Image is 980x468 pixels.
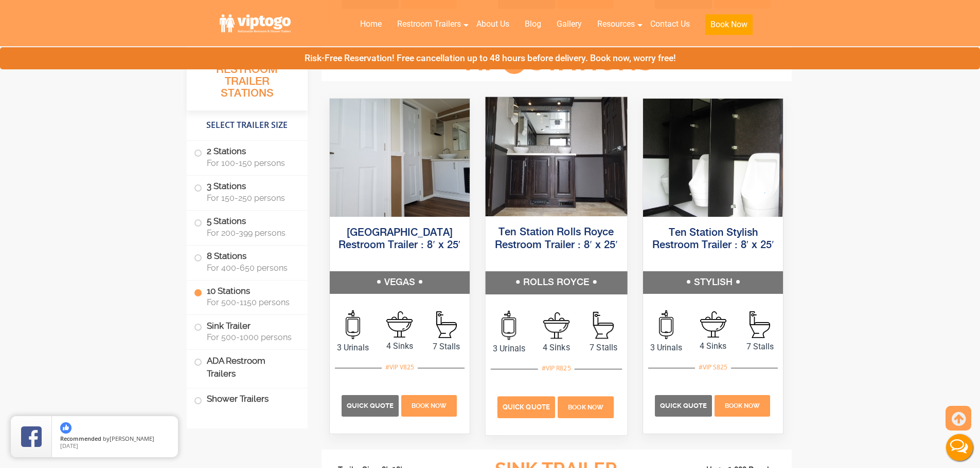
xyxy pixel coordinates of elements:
[194,350,300,385] label: ADA Restroom Trailers
[386,311,413,338] img: an icon of sink
[643,13,698,35] a: Contact Us
[346,310,360,339] img: an icon of urinal
[110,435,154,442] span: [PERSON_NAME]
[750,311,770,338] img: an icon of stall
[194,211,300,242] label: 5 Stations
[557,401,615,411] a: Book Now
[412,402,447,409] span: Book Now
[690,340,737,352] span: 4 Sinks
[568,403,603,410] span: Book Now
[486,342,533,354] span: 3 Urinals
[194,315,300,347] label: Sink Trailer
[194,141,300,173] label: 2 Stations
[652,228,774,251] a: Ten Station Stylish Restroom Trailer : 8′ x 25′
[655,400,714,410] a: Quick Quote
[389,13,469,35] a: Restroom Trailers
[533,341,580,353] span: 4 Sinks
[497,401,557,411] a: Quick Quote
[187,49,308,110] h3: All Portable Restroom Trailer Stations
[187,116,308,135] h4: Select Trailer Size
[347,402,394,409] span: Quick Quote
[423,341,470,353] span: 7 Stalls
[352,13,389,35] a: Home
[342,400,400,410] a: Quick Quote
[382,361,418,374] div: #VIP V825
[517,13,549,35] a: Blog
[643,271,783,294] h5: STYLISH
[503,403,550,410] span: Quick Quote
[330,271,470,294] h5: VEGAS
[60,435,101,442] span: Recommended
[695,361,731,374] div: #VIP S825
[60,422,72,434] img: thumbs up icon
[194,246,300,277] label: 8 Stations
[330,99,470,217] img: A front view of trailer booth with ten restrooms, and two doors with male and female sign on them
[549,13,590,35] a: Gallery
[60,436,170,443] span: by
[21,426,42,447] img: Review Rating
[376,340,423,352] span: 4 Sinks
[713,400,771,410] a: Book Now
[700,311,726,338] img: an icon of sink
[194,388,300,410] label: Shower Trailers
[330,342,377,354] span: 3 Urinals
[443,48,669,76] h3: VIP Stations
[400,400,458,410] a: Book Now
[207,263,295,273] span: For 400-650 persons
[486,97,627,216] img: A front view of trailer booth with ten restrooms, and two doors with male and female sign on them
[538,361,575,375] div: #VIP R825
[207,228,295,238] span: For 200-399 persons
[60,442,78,450] span: [DATE]
[207,193,295,203] span: For 150-250 persons
[486,271,627,294] h5: ROLLS ROYCE
[194,176,300,208] label: 3 Stations
[207,332,295,342] span: For 500-1000 persons
[659,310,673,339] img: an icon of urinal
[593,311,614,339] img: an icon of stall
[660,402,707,409] span: Quick Quote
[469,13,517,35] a: About Us
[737,341,783,353] span: 7 Stalls
[580,341,627,353] span: 7 Stalls
[338,228,460,251] a: [GEOGRAPHIC_DATA] Restroom Trailer : 8′ x 25′
[705,14,753,35] button: Book Now
[643,342,690,354] span: 3 Urinals
[495,227,618,250] a: Ten Station Rolls Royce Restroom Trailer : 8′ x 25′
[643,99,783,217] img: A front view of trailer booth with ten restrooms, and two doors with male and female sign on them
[502,310,516,340] img: an icon of urinal
[543,312,570,339] img: an icon of sink
[436,311,457,338] img: an icon of stall
[194,280,300,312] label: 10 Stations
[698,13,760,41] a: Book Now
[207,158,295,168] span: For 100-150 persons
[207,297,295,307] span: For 500-1150 persons
[590,13,643,35] a: Resources
[725,402,760,409] span: Book Now
[939,427,980,468] button: Live Chat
